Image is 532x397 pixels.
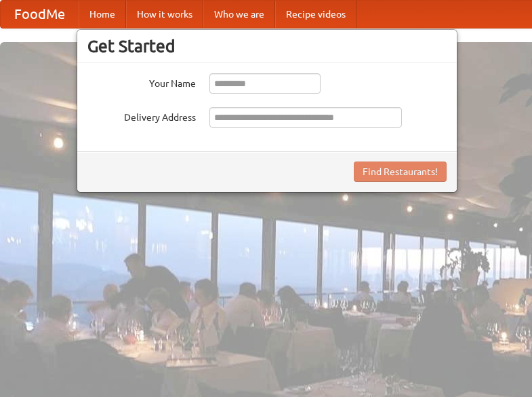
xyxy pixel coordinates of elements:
[87,73,196,90] label: Your Name
[1,1,79,28] a: FoodMe
[79,1,126,28] a: Home
[354,162,447,182] button: Find Restaurants!
[275,1,356,28] a: Recipe videos
[203,1,275,28] a: Who we are
[87,107,196,124] label: Delivery Address
[126,1,203,28] a: How it works
[87,36,447,56] h3: Get Started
